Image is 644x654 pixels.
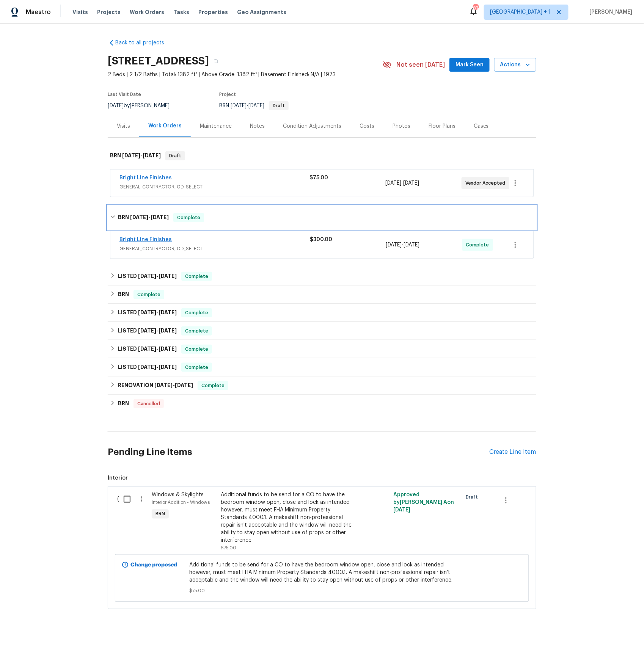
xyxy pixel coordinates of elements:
[151,215,169,220] span: [DATE]
[270,104,288,108] span: Draft
[219,92,236,97] span: Project
[159,346,177,351] span: [DATE]
[108,92,141,97] span: Last Visit Date
[219,103,289,108] span: BRN
[221,546,236,550] span: $75.00
[117,122,130,130] div: Visits
[118,308,177,317] h6: LISTED
[130,215,148,220] span: [DATE]
[152,510,168,518] span: BRN
[138,364,156,370] span: [DATE]
[130,215,169,220] span: -
[159,273,177,279] span: [DATE]
[393,492,454,513] span: Approved by [PERSON_NAME] A on
[466,241,492,249] span: Complete
[108,57,209,65] h2: [STREET_ADDRESS]
[138,346,156,351] span: [DATE]
[118,363,177,372] h6: LISTED
[182,309,211,317] span: Complete
[108,376,536,395] div: RENOVATION [DATE]-[DATE]Complete
[138,328,156,333] span: [DATE]
[118,272,177,281] h6: LISTED
[386,241,420,249] span: -
[237,8,286,16] span: Geo Assignments
[466,494,481,501] span: Draft
[404,242,420,248] span: [DATE]
[200,122,232,130] div: Maintenance
[138,328,177,333] span: -
[386,180,402,186] span: [DATE]
[110,151,161,160] h6: BRN
[138,346,177,351] span: -
[174,214,203,221] span: Complete
[108,205,536,230] div: BRN [DATE]-[DATE]Complete
[198,8,228,16] span: Properties
[490,449,536,456] div: Create Line Item
[148,122,182,130] div: Work Orders
[119,183,309,191] span: GENERAL_CONTRACTOR, OD_SELECT
[108,71,383,78] span: 2 Beds | 2 1/2 Baths | Total: 1382 ft² | Above Grade: 1382 ft² | Basement Finished: N/A | 1973
[134,400,163,408] span: Cancelled
[108,340,536,358] div: LISTED [DATE]-[DATE]Complete
[182,364,211,371] span: Complete
[449,58,490,72] button: Mark Seen
[587,8,633,16] span: [PERSON_NAME]
[283,122,341,130] div: Condition Adjustments
[119,237,172,242] a: Bright Line Finishes
[490,8,551,16] span: [GEOGRAPHIC_DATA] + 1
[108,322,536,340] div: LISTED [DATE]-[DATE]Complete
[386,179,419,187] span: -
[159,328,177,333] span: [DATE]
[159,364,177,370] span: [DATE]
[97,8,121,16] span: Projects
[118,290,129,299] h6: BRN
[474,122,489,130] div: Cases
[72,8,88,16] span: Visits
[465,179,509,187] span: Vendor Accepted
[182,327,211,335] span: Complete
[309,175,328,180] span: $75.00
[221,491,354,544] div: Additional funds to be send for a CO to have the bedroom window open, close and lock as intended ...
[250,122,265,130] div: Notes
[118,381,193,390] h6: RENOVATION
[138,273,177,279] span: -
[231,103,264,108] span: -
[115,489,149,554] div: ( )
[130,8,164,16] span: Work Orders
[231,103,247,108] span: [DATE]
[248,103,264,108] span: [DATE]
[108,103,124,108] span: [DATE]
[138,310,156,315] span: [DATE]
[154,383,193,388] span: -
[473,5,478,12] div: 87
[134,291,163,298] span: Complete
[182,273,211,280] span: Complete
[386,242,402,248] span: [DATE]
[173,9,189,15] span: Tasks
[108,358,536,376] div: LISTED [DATE]-[DATE]Complete
[396,61,445,69] span: Not seen [DATE]
[122,153,161,158] span: -
[118,345,177,354] h6: LISTED
[190,561,455,584] span: Additional funds to be send for a CO to have the bedroom window open, close and lock as intended ...
[119,245,310,253] span: GENERAL_CONTRACTOR, OD_SELECT
[119,175,172,180] a: Bright Line Finishes
[118,399,129,408] h6: BRN
[108,144,536,168] div: BRN [DATE]-[DATE]Draft
[190,587,455,595] span: $75.00
[393,122,410,130] div: Photos
[138,273,156,279] span: [DATE]
[429,122,456,130] div: Floor Plans
[166,152,184,160] span: Draft
[152,492,204,498] span: Windows & Skylights
[404,180,419,186] span: [DATE]
[175,383,193,388] span: [DATE]
[159,310,177,315] span: [DATE]
[494,58,536,72] button: Actions
[393,508,410,513] span: [DATE]
[122,153,140,158] span: [DATE]
[130,563,177,568] b: Change proposed
[108,434,490,470] h2: Pending Line Items
[108,39,181,47] a: Back to all projects
[108,267,536,285] div: LISTED [DATE]-[DATE]Complete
